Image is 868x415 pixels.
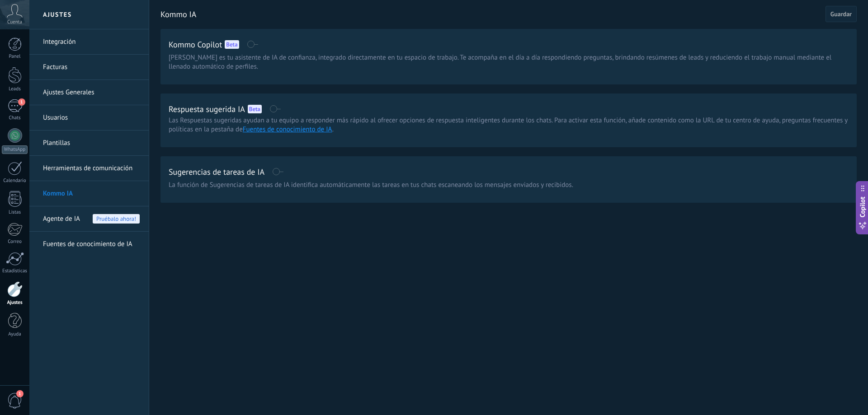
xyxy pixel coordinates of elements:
span: 1 [18,98,25,106]
div: Ajustes [2,300,28,306]
span: La función de Sugerencias de tareas de IA identifica automáticamente las tareas en tus chats esca... [169,181,573,190]
a: Facturas [43,55,140,80]
li: Plantillas [29,131,149,156]
li: Fuentes de conocimiento de IA [29,232,149,256]
span: Copilot [858,196,867,217]
a: Usuarios [43,105,140,131]
li: Integración [29,29,149,55]
div: Ayuda [2,331,28,337]
span: 1 [16,390,24,397]
span: Las Respuestas sugeridas ayudan a tu equipo a responder más rápido al ofrecer opciones de respues... [169,116,848,134]
div: Beta [225,40,239,49]
div: Estadísticas [2,268,28,274]
h2: Kommo IA [160,5,826,23]
li: Agente de IA [29,206,149,232]
span: Cuenta [7,19,22,25]
h2: Kommo Copilot [169,39,222,50]
a: Plantillas [43,131,140,156]
span: Guardar [830,11,852,17]
div: Panel [2,54,28,60]
li: Kommo IA [29,181,149,206]
li: Usuarios [29,105,149,131]
a: Fuentes de conocimiento de IA [243,125,332,134]
span: Agente de IA [43,206,80,232]
h2: Sugerencias de tareas de IA [169,166,264,177]
button: Guardar [826,6,857,22]
div: Leads [2,86,28,92]
span: Pruébalo ahora! [93,214,140,224]
a: Ajustes Generales [43,80,140,105]
li: Facturas [29,55,149,80]
a: Integración [43,29,140,55]
li: Ajustes Generales [29,80,149,105]
div: Listas [2,210,28,215]
div: Calendario [2,178,28,184]
a: Herramientas de comunicación [43,156,140,181]
div: Chats [2,115,28,121]
a: Fuentes de conocimiento de IA [43,232,140,257]
a: Agente de IAPruébalo ahora! [43,206,140,232]
a: Kommo IA [43,181,140,206]
div: WhatsApp [2,145,28,154]
div: Beta [248,105,262,113]
div: Correo [2,239,28,245]
li: Herramientas de comunicación [29,156,149,181]
span: [PERSON_NAME] es tu asistente de IA de confianza, integrado directamente en tu espacio de trabajo... [169,53,849,71]
h2: Respuesta sugerida IA [169,103,245,115]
